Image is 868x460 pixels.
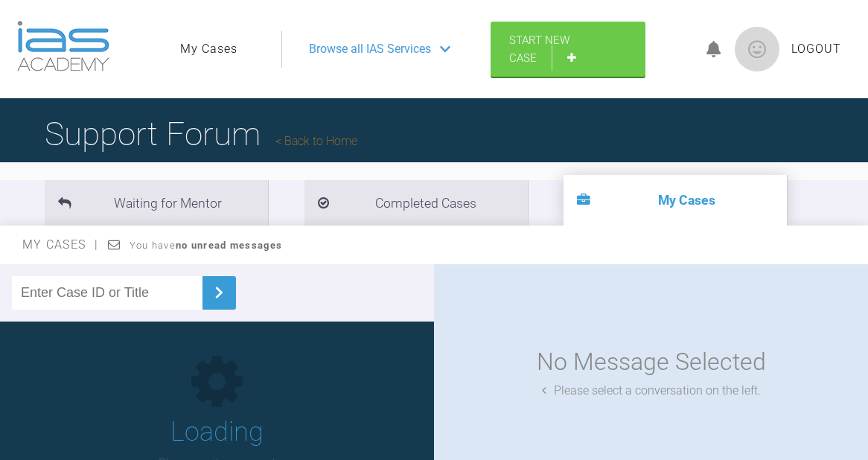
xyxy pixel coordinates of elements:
[12,276,202,310] input: Enter Case ID or Title
[22,237,99,252] span: My Cases
[45,108,357,160] h1: Support Forum
[509,33,569,65] span: Start New Case
[180,39,237,59] a: My Cases
[309,39,431,59] span: Browse all IAS Services
[275,134,357,148] a: Back to Home
[170,411,264,454] h1: Loading
[17,21,109,71] img: logo-light.3e3ef733.png
[45,180,268,226] li: Waiting for Mentor
[491,22,645,77] a: Start New Case
[791,39,841,59] a: Logout
[542,381,761,400] div: Please select a conversation on the left.
[207,281,231,304] img: chevronRight.28bd32b0.svg
[304,180,528,226] li: Completed Cases
[564,175,787,226] li: My Cases
[176,240,282,251] strong: no unread messages
[130,240,282,251] span: You have
[735,27,779,71] img: profile.png
[537,343,766,381] div: No Message Selected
